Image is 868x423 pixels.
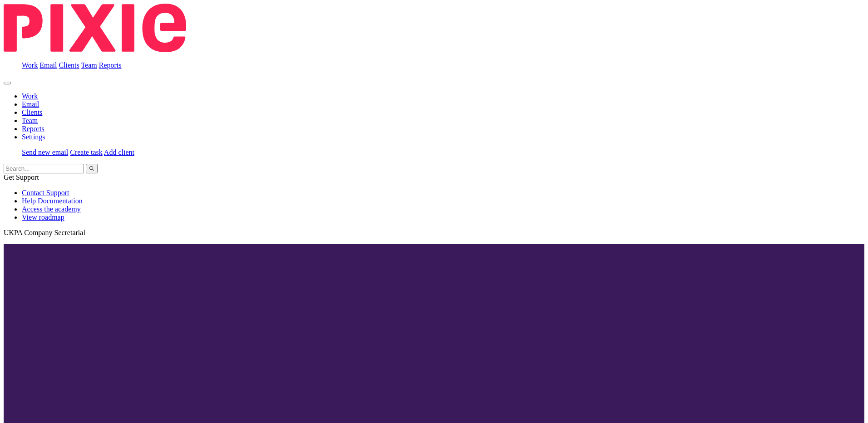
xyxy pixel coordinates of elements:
[22,213,64,221] a: View roadmap
[4,164,84,173] input: Search
[86,164,98,173] button: Search
[81,61,97,69] a: Team
[70,148,103,156] a: Create task
[22,189,69,197] a: Contact Support
[4,4,186,52] img: Pixie
[4,229,864,237] p: UKPA Company Secretarial
[59,61,79,69] a: Clients
[22,205,81,213] a: Access the academy
[22,148,68,156] a: Send new email
[4,173,39,181] span: Get Support
[22,108,42,116] a: Clients
[22,125,44,133] a: Reports
[22,133,45,141] a: Settings
[22,61,38,69] a: Work
[22,117,38,124] a: Team
[99,61,122,69] a: Reports
[39,61,57,69] a: Email
[22,100,39,108] a: Email
[104,148,134,156] a: Add client
[22,92,38,100] a: Work
[22,197,83,205] a: Help Documentation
